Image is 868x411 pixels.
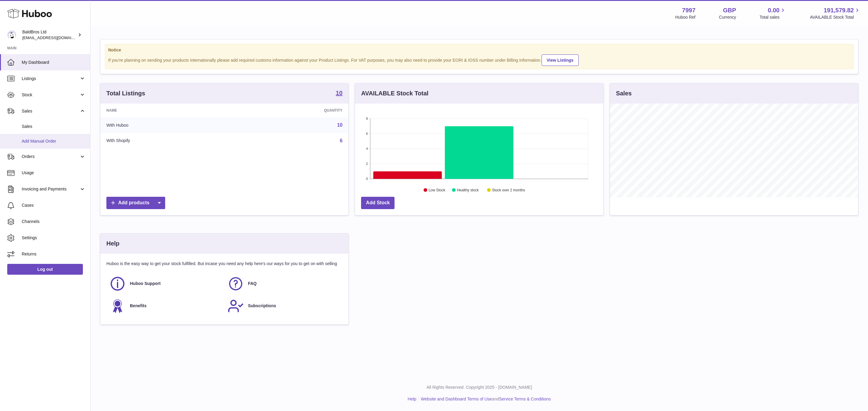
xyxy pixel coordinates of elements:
[542,54,579,66] a: View Listings
[228,276,340,292] a: FAQ
[336,90,342,96] strong: 10
[106,197,165,209] a: Add products
[340,138,342,143] a: 6
[95,385,863,390] p: All Rights Reserved. Copyright 2025 - [DOMAIN_NAME]
[824,6,854,14] span: 191,579.82
[130,281,161,286] span: Huboo Support
[759,6,786,20] a: 0.00 Total sales
[7,264,83,275] a: Log out
[408,397,417,401] a: Help
[22,60,86,65] span: My Dashboard
[106,89,145,97] h3: Total Listings
[234,104,348,117] th: Quantity
[22,92,79,98] span: Stock
[108,54,850,66] div: If you're planning on sending your products internationally please add required customs informati...
[100,117,234,133] td: With Huboo
[675,14,696,20] div: Huboo Ref
[22,186,79,192] span: Invoicing and Payments
[22,29,77,41] div: BaldBros Ltd
[248,281,257,286] span: FAQ
[366,147,368,150] text: 4
[22,76,79,82] span: Listings
[419,396,551,402] li: and
[366,177,368,181] text: 0
[22,154,79,159] span: Orders
[22,219,86,224] span: Channels
[7,30,16,39] img: internalAdmin-7997@internal.huboo.com
[361,197,395,209] a: Add Stock
[22,108,79,114] span: Sales
[228,298,340,314] a: Subscriptions
[499,397,551,401] a: Service Terms & Conditions
[108,47,850,53] strong: Notice
[130,303,146,309] span: Benefits
[810,14,861,20] span: AVAILABLE Stock Total
[22,170,86,176] span: Usage
[106,261,342,267] p: Huboo is the easy way to get your stock fulfilled. But incase you need any help here's our ways f...
[429,188,445,192] text: Low Stock
[759,14,786,20] span: Total sales
[109,298,222,314] a: Benefits
[366,162,368,165] text: 2
[22,202,86,208] span: Cases
[457,188,479,192] text: Healthy stock
[100,133,234,149] td: With Shopify
[723,6,736,14] strong: GBP
[248,303,276,309] span: Subscriptions
[719,14,736,20] div: Currency
[22,251,86,257] span: Returns
[100,104,234,117] th: Name
[337,122,343,128] a: 10
[810,6,861,20] a: 191,579.82 AVAILABLE Stock Total
[22,124,86,129] span: Sales
[22,138,86,144] span: Add Manual Order
[492,188,525,192] text: Stock over 2 months
[22,35,89,40] span: [EMAIL_ADDRESS][DOMAIN_NAME]
[336,90,342,97] a: 10
[366,132,368,135] text: 6
[616,89,632,97] h3: Sales
[22,235,86,241] span: Settings
[109,276,222,292] a: Huboo Support
[361,89,428,97] h3: AVAILABLE Stock Total
[768,6,780,14] span: 0.00
[106,239,119,248] h3: Help
[366,117,368,120] text: 8
[421,397,492,401] a: Website and Dashboard Terms of Use
[682,6,696,14] strong: 7997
